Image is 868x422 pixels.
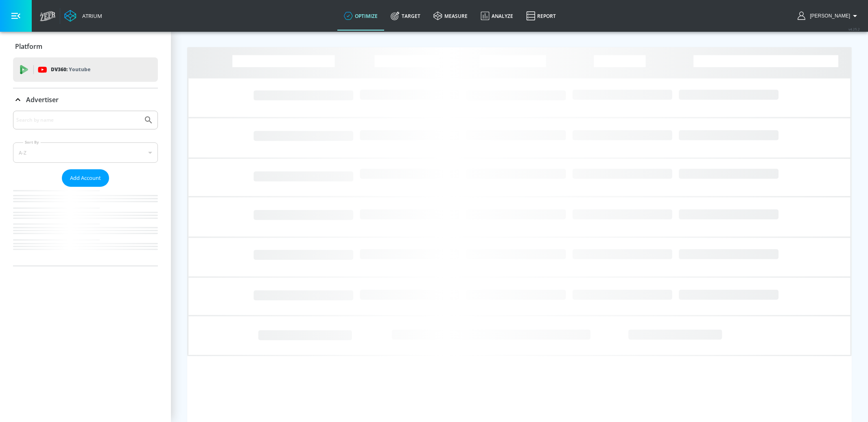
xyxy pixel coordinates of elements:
[26,95,59,104] p: Advertiser
[64,10,102,22] a: Atrium
[848,27,860,31] span: v 4.25.2
[15,42,42,51] p: Platform
[13,142,158,163] div: A-Z
[62,169,109,187] button: Add Account
[474,1,520,31] a: Analyze
[13,35,158,58] div: Platform
[13,111,158,266] div: Advertiser
[384,1,427,31] a: Target
[23,140,41,145] label: Sort By
[69,65,90,74] p: Youtube
[13,57,158,82] div: DV360: Youtube
[798,11,860,21] button: [PERSON_NAME]
[79,12,102,20] div: Atrium
[51,65,90,74] p: DV360:
[13,187,158,266] nav: list of Advertiser
[13,88,158,111] div: Advertiser
[70,173,101,183] span: Add Account
[427,1,474,31] a: measure
[807,13,850,19] span: login as: casey.cohen@zefr.com
[16,115,140,125] input: Search by name
[337,1,384,31] a: optimize
[520,1,562,31] a: Report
